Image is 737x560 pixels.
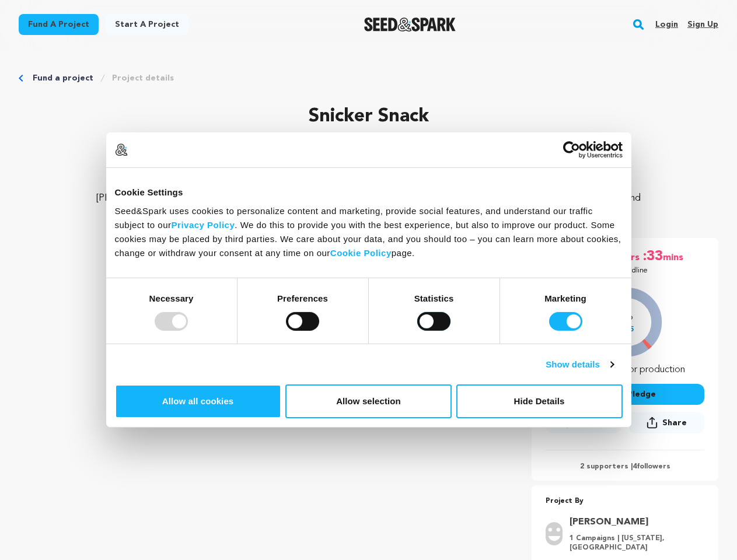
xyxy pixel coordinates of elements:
a: Fund a project [33,72,93,84]
p: Project By [546,495,704,508]
img: logo [115,143,128,156]
a: Show details [546,358,613,372]
p: Snicker Snack [19,103,718,131]
a: Project details [112,72,174,84]
strong: Necessary [149,293,194,303]
span: hrs [626,247,642,266]
button: Hide Details [456,384,623,418]
button: Allow selection [285,384,452,418]
a: Start a project [106,14,188,35]
p: [GEOGRAPHIC_DATA], [US_STATE] | Film Short [19,140,718,154]
div: Cookie Settings [115,185,623,199]
span: :33 [642,247,663,266]
div: Seed&Spark uses cookies to personalize content and marketing, provide social features, and unders... [115,204,623,260]
a: Seed&Spark Homepage [364,17,456,32]
img: Seed&Spark Logo Dark Mode [364,17,456,32]
div: Breadcrumb [19,72,718,84]
span: Share [628,412,704,438]
span: mins [663,247,686,266]
p: Drama, Thriller [19,154,718,168]
a: Privacy Policy [172,219,235,229]
strong: Statistics [414,293,454,303]
p: 2 supporters | followers [546,462,704,471]
button: Share [628,412,704,433]
a: Goto A.D. Johnson profile [570,515,697,529]
span: 4 [633,463,637,470]
a: Fund a project [19,14,99,35]
button: Allow all cookies [115,384,281,418]
p: The vorpal blade went Snicker Snack for a young man battling addiction. Will he slay his Jabberwo... [89,177,648,219]
a: Cookie Policy [330,247,392,257]
a: Usercentrics Cookiebot - opens in a new window [521,141,623,159]
a: Login [655,15,678,34]
a: Sign up [687,15,718,34]
strong: Marketing [544,293,586,303]
img: user.png [546,522,563,545]
p: 1 Campaigns | [US_STATE], [GEOGRAPHIC_DATA] [570,534,697,552]
strong: Preferences [277,293,328,303]
span: Share [662,417,687,429]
